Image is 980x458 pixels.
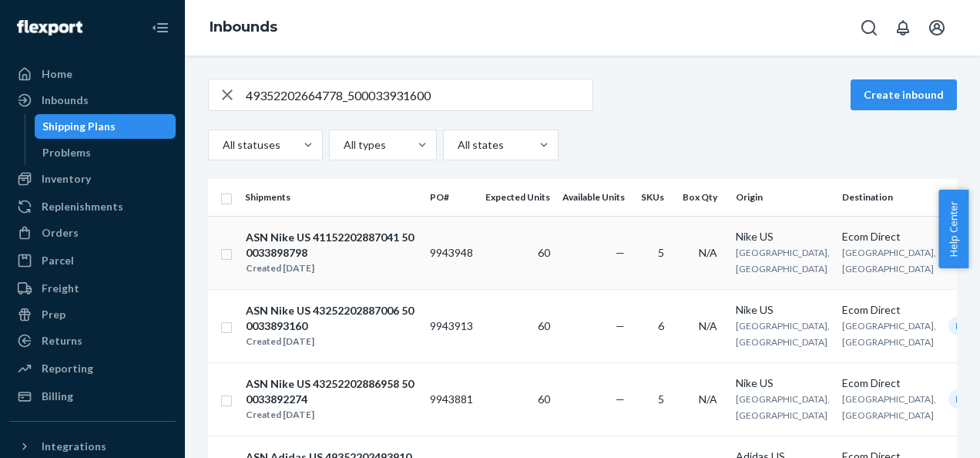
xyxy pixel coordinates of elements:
div: Freight [42,281,79,296]
span: — [616,392,625,406]
div: ASN Nike US 43252202886958 500033892274 [246,376,417,407]
span: [GEOGRAPHIC_DATA], [GEOGRAPHIC_DATA] [736,320,830,348]
a: Inventory [9,167,176,191]
th: PO# [424,179,479,216]
div: Orders [42,225,79,241]
th: Expected Units [479,179,556,216]
span: 60 [538,246,550,259]
div: Replenishments [42,199,123,214]
div: Ecom Direct [842,302,936,318]
span: 60 [538,392,550,406]
a: Replenishments [9,194,176,219]
td: 9943881 [424,362,479,436]
span: [GEOGRAPHIC_DATA], [GEOGRAPHIC_DATA] [842,393,936,421]
div: Ecom Direct [842,375,936,391]
span: 5 [658,246,664,259]
a: Problems [35,140,176,165]
th: Origin [730,179,836,216]
th: Available Units [556,179,631,216]
div: Home [42,66,72,82]
div: ASN Nike US 43252202887006 500033893160 [246,303,417,334]
input: All states [456,137,458,153]
button: Help Center [938,190,968,268]
a: Freight [9,276,176,301]
a: Inbounds [9,88,176,113]
a: Shipping Plans [35,114,176,139]
td: 9943948 [424,216,479,289]
a: Prep [9,302,176,327]
span: [GEOGRAPHIC_DATA], [GEOGRAPHIC_DATA] [736,247,830,274]
span: N/A [699,392,717,406]
div: Returns [42,333,82,349]
th: SKUs [631,179,676,216]
button: Open account menu [921,12,952,43]
div: Created [DATE] [246,334,417,349]
img: Flexport logo [17,20,82,35]
span: — [616,319,625,332]
div: Inbounds [42,93,89,108]
th: Shipments [239,179,424,216]
button: Create inbound [851,79,957,110]
a: Home [9,62,176,86]
div: Ecom Direct [842,229,936,244]
a: Parcel [9,248,176,273]
a: Orders [9,221,176,245]
span: — [616,246,625,259]
span: 5 [658,392,664,406]
input: Search inbounds by name, destination, msku... [246,79,592,110]
span: [GEOGRAPHIC_DATA], [GEOGRAPHIC_DATA] [842,320,936,348]
a: Billing [9,384,176,409]
div: Nike US [736,302,830,318]
td: 9943913 [424,289,479,362]
span: N/A [699,319,717,332]
button: Close Navigation [145,12,176,43]
div: Shipping Plans [42,119,116,134]
div: Reporting [42,361,93,376]
input: All types [342,137,344,153]
div: ASN Nike US 41152202887041 500033898798 [246,230,417,261]
a: Reporting [9,356,176,381]
div: Nike US [736,375,830,391]
div: Inventory [42,171,91,187]
div: Created [DATE] [246,407,417,423]
th: Box Qty [676,179,730,216]
th: Destination [836,179,942,216]
button: Open notifications [888,12,918,43]
span: 60 [538,319,550,332]
button: Open Search Box [854,12,884,43]
span: [GEOGRAPHIC_DATA], [GEOGRAPHIC_DATA] [736,393,830,421]
span: Support [31,11,86,25]
input: All statuses [221,137,223,153]
a: Inbounds [210,19,277,35]
span: [GEOGRAPHIC_DATA], [GEOGRAPHIC_DATA] [842,247,936,274]
span: N/A [699,246,717,259]
div: Created [DATE] [246,261,417,276]
ol: breadcrumbs [197,5,290,50]
div: Parcel [42,253,74,268]
div: Nike US [736,229,830,244]
div: Prep [42,307,65,322]
span: 6 [658,319,664,332]
div: Problems [42,145,91,160]
div: Integrations [42,439,106,454]
a: Returns [9,328,176,353]
div: Billing [42,389,73,404]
